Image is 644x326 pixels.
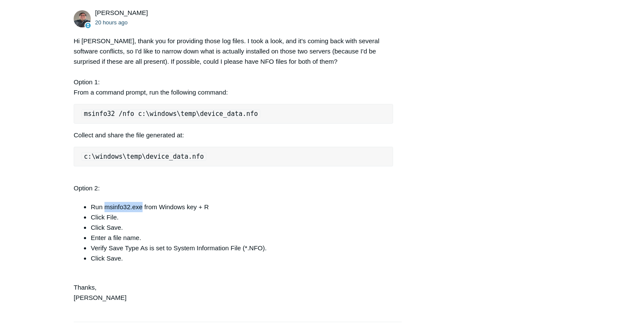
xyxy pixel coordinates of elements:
[81,110,260,118] code: msinfo32 /nfo c:\windows\temp\device_data.nfo
[91,243,393,253] li: Verify Save Type As is set to System Information File (*.NFO).
[91,222,393,233] li: Click Save.
[91,233,393,243] li: Enter a file name.
[95,9,148,16] span: Matt Robinson
[81,152,206,161] code: c:\windows\temp\device_data.nfo
[91,212,393,222] li: Click File.
[95,19,128,26] time: 09/23/2025, 13:02
[91,202,393,212] li: Run msinfo32.exe from Windows key + R
[74,36,393,313] div: Hi [PERSON_NAME], thank you for providing those log files. I took a look, and it's coming back wi...
[91,253,393,264] li: Click Save.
